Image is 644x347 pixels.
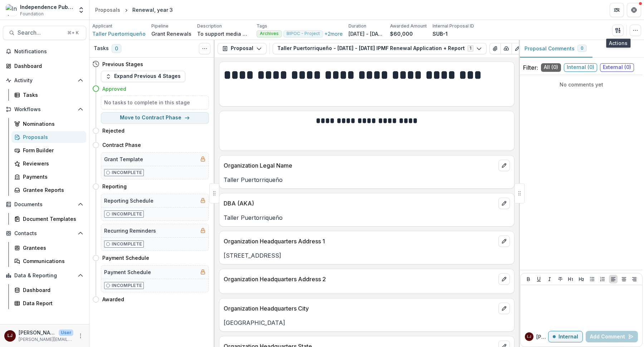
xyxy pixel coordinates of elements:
[14,49,83,55] span: Notifications
[566,275,575,283] button: Heading 1
[197,30,251,38] p: To support media making at Taller Puertorriqueno, including a documentary, youth podcast and the ...
[95,6,120,14] div: Proposals
[11,131,86,143] a: Proposals
[18,29,63,36] span: Search...
[102,141,141,149] h4: Contract Phase
[224,318,510,327] p: [GEOGRAPHIC_DATA]
[224,213,510,222] p: Taller Puertorriqueño
[11,242,86,254] a: Grantees
[224,175,510,184] p: Taller Puertorriqueño
[14,202,75,208] span: Documents
[536,333,548,341] p: [PERSON_NAME]
[3,228,86,239] button: Open Contacts
[92,30,146,38] a: Taller Puertorriqueño
[66,29,80,37] div: ⌘ + K
[348,23,366,29] p: Duration
[102,296,124,303] h4: Awarded
[11,144,86,156] a: Form Builder
[224,237,496,246] p: Organization Headquarters Address 1
[76,332,85,340] button: More
[23,120,80,128] div: Nominations
[14,273,75,279] span: Data & Reporting
[8,333,13,338] div: Lorraine Jabouin
[11,171,86,183] a: Payments
[112,211,142,217] p: Incomplete
[19,329,56,336] p: [PERSON_NAME]
[3,104,86,115] button: Open Workflows
[3,60,86,72] a: Dashboard
[527,335,531,338] div: Lorraine Jabouin
[11,213,86,225] a: Document Templates
[14,106,75,113] span: Workflows
[23,133,80,141] div: Proposals
[433,30,448,38] p: SUB-1
[224,304,496,313] p: Organization Headquarters City
[23,186,80,194] div: Grantee Reports
[224,161,496,170] p: Organization Legal Name
[512,43,523,54] button: Edit as form
[535,275,543,283] button: Underline
[101,71,185,82] button: Expand Previous 4 Stages
[104,99,206,106] h5: No tasks to complete in this stage
[523,81,640,88] p: No comments yet
[14,78,75,84] span: Activity
[104,155,143,163] h5: Grant Template
[3,26,86,40] button: Search...
[3,270,86,281] button: Open Data & Reporting
[273,43,487,54] button: Taller Puertorriqueño - [DATE] - [DATE] IPMF Renewal Application + Report1
[523,63,538,72] p: Filter:
[519,40,592,58] button: Proposal Comments
[390,23,427,29] p: Awarded Amount
[20,11,44,17] span: Foundation
[19,336,73,343] p: [PERSON_NAME][EMAIL_ADDRESS][DOMAIN_NAME]
[14,62,80,70] div: Dashboard
[11,297,86,309] a: Data Report
[498,160,510,171] button: edit
[132,6,173,14] div: Renewal, year 3
[541,63,561,72] span: All ( 0 )
[92,5,123,15] a: Proposals
[104,268,151,276] h5: Payment Schedule
[11,158,86,169] a: Reviewers
[558,334,578,340] p: Internal
[577,275,586,283] button: Heading 2
[3,75,86,86] button: Open Activity
[581,46,584,51] span: 0
[6,4,17,16] img: Independence Public Media Foundation
[92,5,176,15] nav: breadcrumb
[20,3,73,11] div: Independence Public Media Foundation
[151,23,169,29] p: Pipeline
[287,31,320,36] span: BIPOC - Project
[325,30,343,38] button: +2more
[102,254,149,262] h4: Payment Schedule
[112,241,142,247] p: Incomplete
[102,85,126,93] h4: Approved
[14,230,75,237] span: Contacts
[23,286,80,294] div: Dashboard
[92,23,112,29] p: Applicant
[610,3,624,17] button: Partners
[23,147,80,154] div: Form Builder
[23,160,80,167] div: Reviewers
[197,23,222,29] p: Description
[104,227,156,234] h5: Recurring Reminders
[489,43,501,54] button: View Attached Files
[102,60,143,68] h4: Previous Stages
[23,215,80,223] div: Document Templates
[498,236,510,247] button: edit
[586,331,638,342] button: Add Comment
[11,284,86,296] a: Dashboard
[556,275,565,283] button: Strike
[564,63,597,72] span: Internal ( 0 )
[627,3,641,17] button: Get Help
[59,329,73,336] p: User
[11,89,86,101] a: Tasks
[94,45,109,51] h3: Tasks
[76,3,86,17] button: Open entity switcher
[3,199,86,210] button: Open Documents
[11,184,86,196] a: Grantee Reports
[260,31,279,36] span: Archives
[433,23,474,29] p: Internal Proposal ID
[600,63,634,72] span: External ( 0 )
[598,275,607,283] button: Ordered List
